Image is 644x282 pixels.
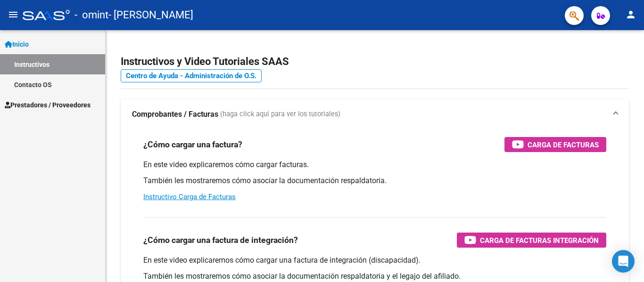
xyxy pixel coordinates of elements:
[143,255,606,266] p: En este video explicaremos cómo cargar una factura de integración (discapacidad).
[121,99,629,129] mat-expansion-panel-header: Comprobantes / Facturas (haga click aquí para ver los tutoriales)
[121,69,262,82] a: Centro de Ayuda - Administración de O.S.
[612,250,635,273] div: Open Intercom Messenger
[143,176,606,186] p: También les mostraremos cómo asociar la documentación respaldatoria.
[143,138,242,151] h3: ¿Cómo cargar una factura?
[528,139,599,151] span: Carga de Facturas
[8,9,19,20] mat-icon: menu
[504,137,606,152] button: Carga de Facturas
[220,109,340,120] span: (haga click aquí para ver los tutoriales)
[132,109,218,120] strong: Comprobantes / Facturas
[143,234,298,247] h3: ¿Cómo cargar una factura de integración?
[74,5,108,25] span: - omint
[5,39,29,49] span: Inicio
[5,100,91,110] span: Prestadores / Proveedores
[143,160,606,170] p: En este video explicaremos cómo cargar facturas.
[143,193,236,201] a: Instructivo Carga de Facturas
[480,234,599,246] span: Carga de Facturas Integración
[121,53,629,71] h2: Instructivos y Video Tutoriales SAAS
[143,271,606,282] p: También les mostraremos cómo asociar la documentación respaldatoria y el legajo del afiliado.
[108,5,193,25] span: - [PERSON_NAME]
[625,9,636,20] mat-icon: person
[457,233,606,248] button: Carga de Facturas Integración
